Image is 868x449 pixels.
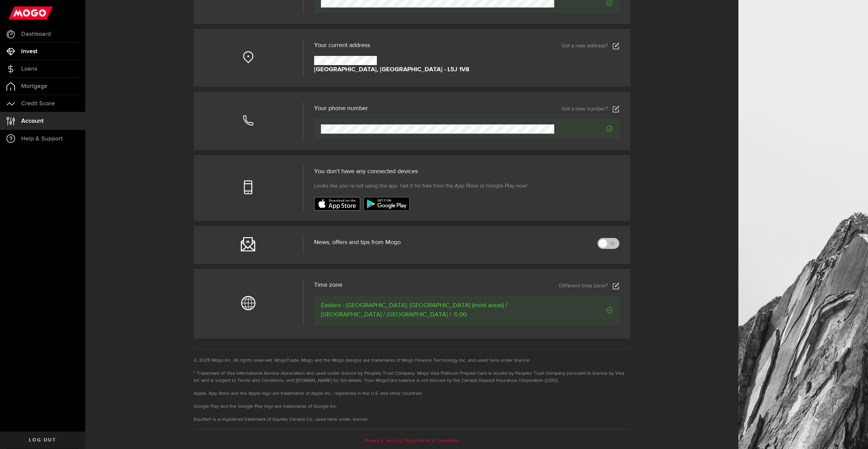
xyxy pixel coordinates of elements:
[314,239,401,245] span: News, offers and tips from Mogo
[417,438,459,443] a: Terms & Conditions
[554,126,613,132] span: Verified
[21,118,44,124] span: Account
[365,438,416,443] a: Privacy & Security Policy
[321,301,554,319] span: Eastern - [GEOGRAPHIC_DATA], [GEOGRAPHIC_DATA] (most areas) / [GEOGRAPHIC_DATA] / [GEOGRAPHIC_DAT...
[314,105,368,111] h3: Your phone number
[21,31,51,37] span: Dashboard
[561,43,619,49] a: Got a new address?
[194,390,630,397] li: Apple, App Store and the Apple logo are trademarks of Apple Inc., registered in the U.S. and othe...
[21,48,38,55] span: Invest
[5,3,26,23] button: Open LiveChat chat widget
[194,416,630,423] li: Equifax® is a registered trademark of Equifax Canada Co., used here under license.
[29,438,56,443] span: Log out
[561,106,619,113] a: Got a new number?
[314,282,342,288] span: Time zone
[314,197,360,211] img: badge-app-store.svg
[314,168,418,175] span: You don't have any connected devices
[21,101,55,107] span: Credit Score
[194,357,630,364] li: © 2025 Mogo Inc. All rights reserved. MogoTrade, Mogo and the Mogo designs are trademarks of Mogo...
[194,429,630,445] div: -
[194,403,630,410] li: Google Play and the Google Play logo are trademarks of Google Inc.
[559,283,619,289] a: Different time zone?
[194,370,630,384] li: * Trademark of Visa International Service Association and used under licence by Peoples Trust Com...
[364,197,410,211] img: badge-google-play.svg
[21,136,63,142] span: Help & Support
[21,83,47,89] span: Mortgage
[314,65,469,74] strong: [GEOGRAPHIC_DATA], [GEOGRAPHIC_DATA] - L5J 1V8
[554,307,613,313] span: Verified
[314,182,528,190] span: Looks like you’re not using the app. Get it for free from the App Store or Google Play now!
[314,42,370,48] span: Your current address
[21,66,37,72] span: Loans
